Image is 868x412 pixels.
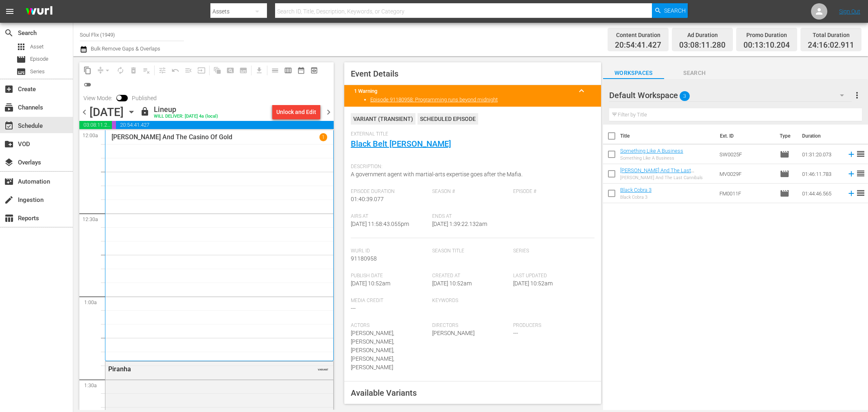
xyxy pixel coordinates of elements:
td: MV0029F [716,164,776,184]
div: Total Duration [808,29,854,41]
span: VOD [4,139,14,149]
span: Copy Lineup [81,64,94,77]
div: [PERSON_NAME] And The Last Cannibals [620,175,713,180]
svg: Add to Schedule [847,150,856,159]
span: movie [16,55,26,64]
div: VARIANT ( TRANSIENT ) [351,113,415,125]
span: Search [664,68,725,78]
span: --- [513,330,518,336]
span: 00:13:10.204 [112,121,116,129]
a: Black Cobra 3 [620,187,652,193]
span: Revert to Primary Episode [169,64,182,77]
span: Episode [30,55,48,63]
span: Automation [4,177,14,186]
span: VARIANT [318,364,328,371]
span: Description: [351,164,590,170]
span: Publish Date [351,273,428,279]
span: A government agent with martial-arts expertise goes after the Mafia. [351,171,523,178]
span: Season # [432,188,509,195]
span: 01:40:39.077 [351,196,384,202]
span: [DATE] 10:52am [432,280,472,287]
span: Overlays [4,158,14,167]
span: preview_outlined [310,66,318,75]
span: Season Title [432,248,509,254]
span: Day Calendar View [266,62,282,78]
span: [DATE] 10:52am [351,280,390,287]
th: Title [620,125,715,147]
span: date_range_outlined [297,66,305,75]
span: Month Calendar View [295,64,308,77]
span: Wurl Id [351,248,428,254]
img: ans4CAIJ8jUAAAAAAAAAAAAAAAAAAAAAAAAgQb4GAAAAAAAAAAAAAAAAAAAAAAAAJMjXAAAAAAAAAAAAAAAAAAAAAAAAgAT5G... [20,2,59,21]
div: WILL DELIVER: [DATE] 4a (local) [154,114,218,119]
svg: Add to Schedule [847,169,856,178]
span: more_vert [852,90,862,100]
a: Something Like A Business [620,148,683,154]
button: Unlock and Edit [272,105,320,119]
span: Create Search Block [224,64,237,77]
span: chevron_right [324,107,334,117]
span: Created At [432,273,509,279]
span: Keywords [432,298,509,304]
span: lock [140,107,150,116]
span: Search [664,3,686,18]
span: [PERSON_NAME] [432,330,474,336]
span: Schedule [4,121,14,131]
span: Asset [16,42,26,52]
span: View Backup [308,64,321,77]
span: Episode [780,149,789,159]
span: Directors [432,322,509,329]
div: Default Workspace [609,84,852,107]
span: [DATE] 10:52am [513,280,553,287]
span: Ingestion [4,195,14,205]
span: toggle_off [83,81,92,89]
div: Black Cobra 3 [620,195,652,200]
span: [PERSON_NAME],[PERSON_NAME],[PERSON_NAME],[PERSON_NAME],[PERSON_NAME] [351,330,394,370]
td: 01:31:20.073 [799,145,844,164]
span: Series [513,248,590,254]
span: Bulk Remove Gaps & Overlaps [90,46,160,52]
span: Last Updated [513,273,590,279]
p: 1 [322,134,325,140]
span: --- [351,305,356,311]
td: 01:46:11.783 [799,164,844,184]
span: 3 [680,88,690,105]
span: Series [16,67,26,77]
div: Unlock and Edit [276,105,316,119]
div: Lineup [154,105,218,114]
span: Update Metadata from Key Asset [195,64,208,77]
div: Content Duration [615,29,661,41]
button: more_vert [852,85,862,105]
span: content_copy [83,66,92,75]
span: Toggle to switch from Published to Draft view. [116,95,122,101]
span: Create Series Block [237,64,250,77]
div: Something Like A Business [620,156,683,161]
button: Search [652,3,688,18]
div: [DATE] [90,105,124,119]
span: Episode # [513,188,590,195]
td: FM0011F [716,184,776,203]
span: Reports [4,213,14,223]
button: keyboard_arrow_up [572,81,591,101]
span: Search [4,28,14,38]
span: View Mode: [79,95,116,101]
span: reorder [856,169,866,178]
span: Refresh All Search Blocks [208,62,224,78]
span: Published [128,95,161,101]
span: 00:13:10.204 [743,41,790,50]
span: 03:08:11.280 [679,41,726,50]
div: Scheduled Episode [418,113,478,125]
span: Available Variants [351,388,417,398]
span: [DATE] 11:58:43.055pm [351,221,409,227]
span: Fill episodes with ad slates [182,64,195,77]
span: Ends At [432,213,509,220]
p: [PERSON_NAME] And The Casino Of Gold [112,133,232,141]
span: reorder [856,149,866,159]
span: External Title [351,131,590,138]
span: calendar_view_week_outlined [284,66,292,75]
th: Duration [797,125,846,147]
span: 20:54:41.427 [615,41,661,50]
span: chevron_left [79,107,90,117]
span: Create [4,84,14,94]
span: Workspaces [603,68,664,78]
